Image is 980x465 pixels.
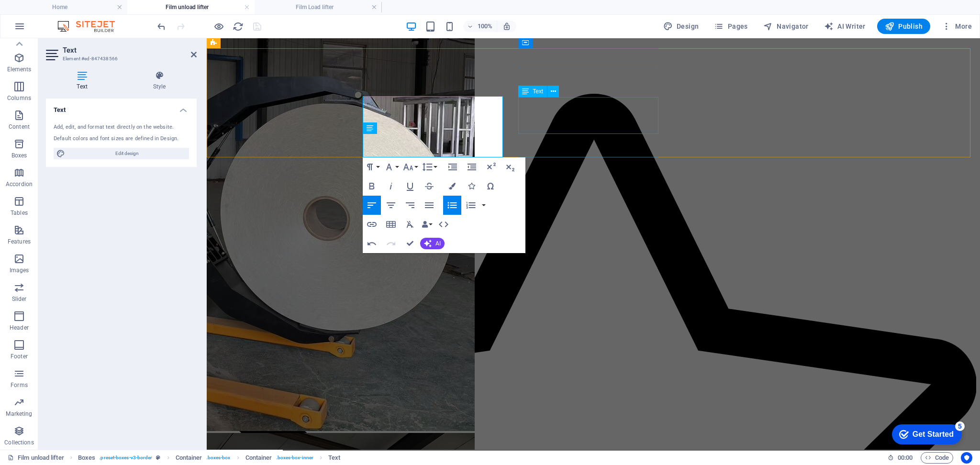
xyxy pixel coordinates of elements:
p: Footer [11,353,28,360]
button: Ordered List [480,196,488,215]
span: AI Writer [824,22,866,31]
i: On resize automatically adjust zoom level to fit chosen device. [502,22,511,31]
div: Get Started [28,11,69,19]
span: Publish [885,22,923,31]
button: Data Bindings [420,215,434,234]
span: Navigator [763,22,809,31]
button: Decrease Indent [463,157,481,177]
span: Text [533,89,543,94]
span: . boxes-box-inner [276,452,314,464]
button: Underline (Ctrl+U) [401,177,419,196]
span: Design [663,22,699,31]
button: Italic (Ctrl+I) [382,177,400,196]
span: . preset-boxes-v3-border [99,452,152,464]
button: 100% [463,21,497,32]
p: Tables [11,209,28,217]
button: Icons [462,177,480,196]
div: Design (Ctrl+Alt+Y) [659,19,703,34]
button: reload [232,21,244,32]
button: Pages [710,19,751,34]
p: Boxes [11,152,27,159]
button: Superscript [482,157,500,177]
span: : [904,454,906,461]
span: AI [435,241,441,246]
button: Font Size [401,157,419,177]
button: Align Right [401,196,419,215]
i: Reload page [233,21,244,32]
span: Edit design [68,148,186,159]
button: Edit design [54,148,189,159]
div: Get Started 5 items remaining, 0% complete [8,5,78,25]
p: Slider [12,295,27,303]
button: Increase Indent [444,157,462,177]
button: AI Writer [820,19,869,34]
button: HTML [434,215,453,234]
button: Colors [443,177,461,196]
p: Images [10,266,29,274]
p: Content [9,123,30,131]
button: Design [659,19,703,34]
button: Code [921,452,953,464]
span: 00 00 [898,452,913,464]
p: Marketing [6,410,32,418]
span: Click to select. Double-click to edit [176,452,202,464]
span: More [942,22,972,31]
button: Publish [877,19,930,34]
h3: Element #ed-847438566 [63,55,178,63]
p: Forms [11,381,28,389]
span: Click to select. Double-click to edit [328,452,340,464]
p: Elements [7,66,32,73]
h6: Session time [888,452,913,464]
button: Insert Link [363,215,381,234]
button: Special Characters [481,177,500,196]
button: AI [420,238,445,249]
button: Line Height [420,157,438,177]
span: Code [925,452,949,464]
h4: Text [46,71,122,91]
i: Undo: Change text (Ctrl+Z) [156,21,167,32]
div: 5 [71,2,80,11]
h6: 100% [478,21,493,32]
p: Collections [4,439,33,446]
a: Film unload lifter [8,452,64,464]
button: Undo (Ctrl+Z) [363,234,381,253]
button: Align Center [382,196,400,215]
p: Features [8,238,31,245]
p: Accordion [6,180,33,188]
button: Subscript [501,157,519,177]
button: Bold (Ctrl+B) [363,177,381,196]
span: Click to select. Double-click to edit [245,452,272,464]
button: Align Left [363,196,381,215]
button: More [938,19,976,34]
span: . boxes-box [206,452,231,464]
span: Pages [714,22,747,31]
i: This element is a customizable preset [156,455,160,460]
div: Default colors and font sizes are defined in Design. [54,135,189,143]
button: Navigator [759,19,813,34]
button: Insert Table [382,215,400,234]
button: Redo (Ctrl+Shift+Z) [382,234,400,253]
img: Editor Logo [55,21,127,32]
p: Header [10,324,29,332]
button: Usercentrics [961,452,972,464]
h4: Film Load lifter [255,2,382,12]
h2: Text [63,46,197,55]
nav: breadcrumb [78,452,341,464]
button: Clear Formatting [401,215,419,234]
span: Click to select. Double-click to edit [78,452,95,464]
button: undo [156,21,167,32]
p: Columns [7,94,31,102]
button: Ordered List [462,196,480,215]
button: Unordered List [443,196,461,215]
h4: Text [46,99,197,116]
button: Confirm (Ctrl+⏎) [401,234,419,253]
h4: Style [122,71,197,91]
div: Add, edit, and format text directly on the website. [54,123,189,132]
button: Align Justify [420,196,438,215]
button: Paragraph Format [363,157,381,177]
h4: Film unload lifter [127,2,255,12]
button: Strikethrough [420,177,438,196]
button: Font Family [382,157,400,177]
